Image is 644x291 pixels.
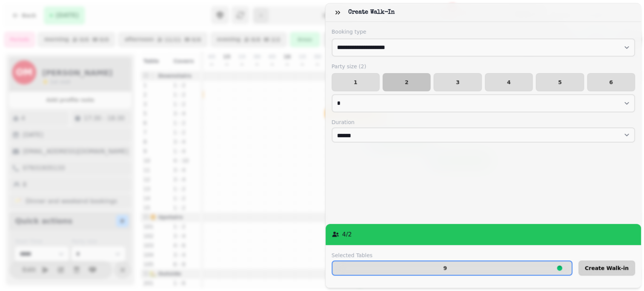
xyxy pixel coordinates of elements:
[443,265,447,271] p: 9
[332,251,572,259] label: Selected Tables
[433,73,481,91] button: 3
[332,260,572,276] button: 9
[578,260,635,276] button: Create Walk-in
[383,73,430,91] button: 2
[491,80,526,85] span: 4
[389,80,424,85] span: 2
[338,80,373,85] span: 1
[440,80,475,85] span: 3
[348,8,398,17] h3: Create Walk-in
[536,73,584,91] button: 5
[593,80,629,85] span: 6
[542,80,577,85] span: 5
[332,28,635,35] label: Booking type
[485,73,533,91] button: 4
[585,265,629,271] span: Create Walk-in
[332,73,380,91] button: 1
[332,118,635,126] label: Duration
[332,63,635,70] label: Party size ( 2 )
[342,230,352,239] p: 4 / 2
[587,73,635,91] button: 6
